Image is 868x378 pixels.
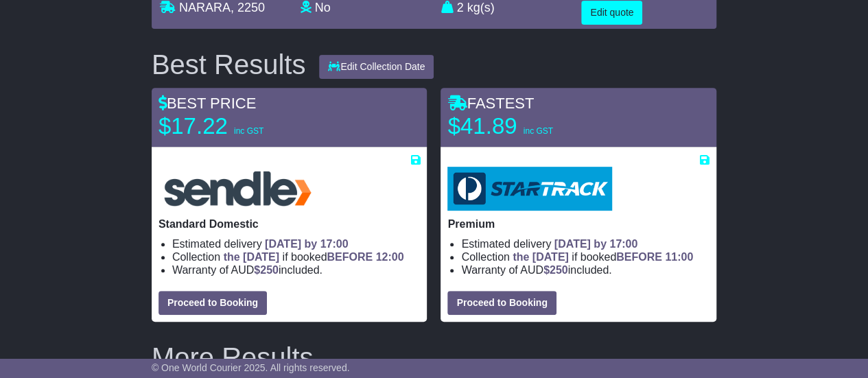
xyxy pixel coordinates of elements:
[461,237,709,250] li: Estimated delivery
[461,263,709,276] li: Warranty of AUD included.
[447,217,709,231] p: Premium
[224,251,404,263] span: if booked
[315,1,331,14] span: No
[581,1,642,25] button: Edit quote
[447,95,534,112] span: FASTEST
[159,217,421,231] p: Standard Domestic
[152,362,350,373] span: © One World Courier 2025. All rights reserved.
[447,113,619,140] p: $41.89
[172,263,421,276] li: Warranty of AUD included.
[159,113,330,140] p: $17.22
[543,264,568,276] span: $
[224,251,279,263] span: the [DATE]
[145,49,313,80] div: Best Results
[447,291,556,315] button: Proceed to Booking
[172,237,421,250] li: Estimated delivery
[447,167,611,211] img: StarTrack: Premium
[159,95,256,112] span: BEST PRICE
[159,291,267,315] button: Proceed to Booking
[461,250,709,263] li: Collection
[524,126,553,136] span: inc GST
[513,251,693,263] span: if booked
[550,264,568,276] span: 250
[513,251,568,263] span: the [DATE]
[554,238,638,250] span: [DATE] by 17:00
[457,1,464,14] span: 2
[254,264,279,276] span: $
[179,1,231,14] span: NARARA
[260,264,279,276] span: 250
[159,167,317,211] img: Sendle: Standard Domestic
[327,251,373,263] span: BEFORE
[319,55,434,79] button: Edit Collection Date
[616,251,662,263] span: BEFORE
[467,1,495,14] span: kg(s)
[234,126,263,136] span: inc GST
[665,251,693,263] span: 11:00
[231,1,265,14] span: , 2250
[376,251,404,263] span: 12:00
[152,342,716,373] h2: More Results
[172,250,421,263] li: Collection
[265,238,349,250] span: [DATE] by 17:00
